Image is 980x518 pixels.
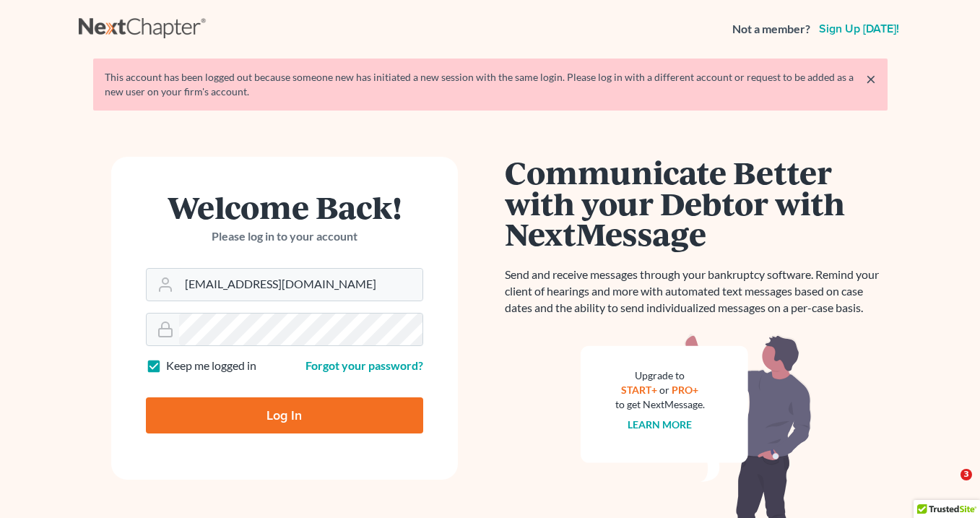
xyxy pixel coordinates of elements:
p: Please log in to your account [146,228,423,245]
a: START+ [621,384,657,396]
div: to get NextMessage. [615,397,705,412]
a: × [866,70,876,87]
span: 3 [961,469,972,480]
input: Log In [146,397,423,433]
a: PRO+ [672,384,698,396]
iframe: Intercom live chat [931,469,966,504]
strong: Not a member? [732,21,810,38]
h1: Welcome Back! [146,191,423,223]
p: Send and receive messages through your bankruptcy software. Remind your client of hearings and mo... [505,267,888,316]
span: or [659,384,669,396]
a: Forgot your password? [305,358,423,372]
h1: Communicate Better with your Debtor with NextMessage [505,157,888,249]
label: Keep me logged in [166,358,256,374]
input: Email Address [179,269,422,301]
a: Learn more [628,418,692,431]
a: Sign up [DATE]! [816,23,902,35]
div: This account has been logged out because someone new has initiated a new session with the same lo... [105,70,876,99]
div: Upgrade to [615,368,705,383]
